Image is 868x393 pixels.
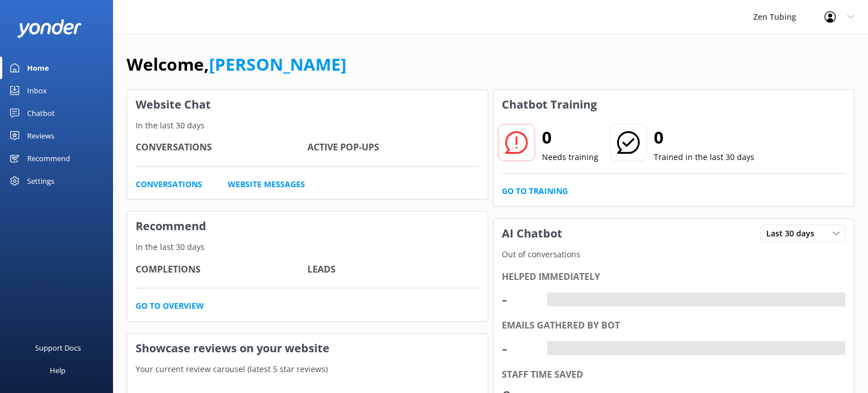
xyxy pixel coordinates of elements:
img: yonder-white-logo.png [17,19,82,38]
p: Your current review carousel (latest 5 star reviews) [127,363,488,375]
a: [PERSON_NAME] [209,53,346,76]
div: - [547,292,555,307]
h4: Leads [307,262,479,277]
span: Last 30 days [766,227,821,240]
p: Trained in the last 30 days [654,151,754,163]
p: In the last 30 days [127,241,488,253]
h1: Welcome, [127,51,346,78]
div: Inbox [27,79,47,102]
h3: Website Chat [127,90,488,119]
div: Settings [27,170,54,192]
div: Home [27,57,49,79]
a: Conversations [136,178,202,191]
div: Support Docs [35,336,81,359]
div: Chatbot [27,102,55,124]
div: Helped immediately [502,270,845,284]
div: Help [50,359,66,382]
div: Recommend [27,147,70,170]
div: - [502,286,536,313]
h4: Completions [136,262,307,277]
div: - [502,335,536,362]
a: Website Messages [228,178,305,191]
div: Emails gathered by bot [502,318,845,333]
h4: Conversations [136,140,307,155]
h3: Showcase reviews on your website [127,334,488,363]
p: Out of conversations [493,248,854,261]
h3: Chatbot Training [493,90,605,119]
h4: Active Pop-ups [307,140,479,155]
h3: Recommend [127,211,488,241]
h3: AI Chatbot [493,219,571,248]
h2: 0 [654,124,754,151]
a: Go to overview [136,300,204,312]
div: - [547,341,555,356]
div: Staff time saved [502,368,845,382]
p: Needs training [542,151,598,163]
a: Go to Training [502,185,568,197]
h2: 0 [542,124,598,151]
div: Reviews [27,124,54,147]
p: In the last 30 days [127,119,488,132]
